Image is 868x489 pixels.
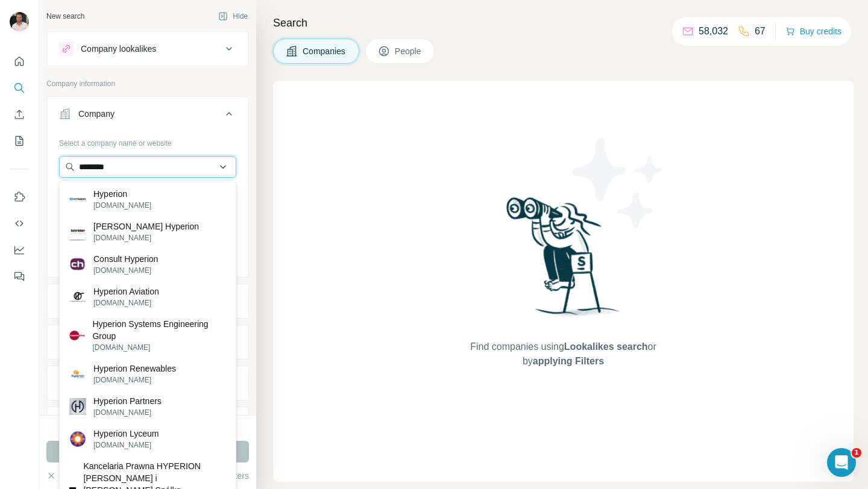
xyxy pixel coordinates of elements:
[93,297,159,308] p: [DOMAIN_NAME]
[10,186,29,208] button: Use Surfe on LinkedIn
[852,448,861,458] span: 1
[93,407,162,418] p: [DOMAIN_NAME]
[93,395,162,407] p: Hyperion Partners
[78,108,115,120] div: Company
[210,7,256,25] button: Hide
[564,129,672,237] img: Surfe Illustration - Stars
[10,51,29,72] button: Quick start
[501,194,626,328] img: Surfe Illustration - Woman searching with binoculars
[69,256,86,273] img: Consult Hyperion
[47,410,248,438] button: Employees (size)
[93,232,199,243] p: [DOMAIN_NAME]
[69,197,86,202] img: Hyperion
[46,78,249,89] p: Company information
[47,328,248,357] button: HQ location
[69,366,86,382] img: Hyperion Renewables
[69,398,86,415] img: Hyperion Partners
[47,99,248,133] button: Company
[69,288,86,305] img: Hyperion Aviation
[93,188,151,200] p: Hyperion
[69,223,86,240] img: Schréder Hyperion
[81,43,156,55] div: Company lookalikes
[93,220,199,232] p: [PERSON_NAME] Hyperion
[47,34,248,63] button: Company lookalikes
[93,265,158,276] p: [DOMAIN_NAME]
[10,12,29,31] img: Avatar
[10,130,29,152] button: My lists
[10,266,29,287] button: Feedback
[395,45,423,57] span: People
[699,24,728,39] p: 58,032
[303,45,347,57] span: Companies
[93,375,176,385] p: [DOMAIN_NAME]
[46,470,81,482] button: Clear
[93,253,158,265] p: Consult Hyperion
[273,14,854,31] h4: Search
[46,11,84,22] div: New search
[92,318,226,342] p: Hyperion Systems Engineering Group
[467,340,659,369] span: Find companies using or by
[47,369,248,397] button: Annual revenue ($)
[827,448,856,477] iframe: Intercom live chat
[47,287,248,316] button: Industry
[785,23,841,40] button: Buy credits
[533,356,604,366] span: applying Filters
[755,24,766,39] p: 67
[92,342,226,353] p: [DOMAIN_NAME]
[93,285,159,297] p: Hyperion Aviation
[59,133,236,149] div: Select a company name or website
[10,213,29,234] button: Use Surfe API
[93,200,151,211] p: [DOMAIN_NAME]
[69,431,86,447] img: Hyperion Lyceum
[10,239,29,261] button: Dashboard
[10,104,29,125] button: Enrich CSV
[93,440,159,450] p: [DOMAIN_NAME]
[564,341,648,352] span: Lookalikes search
[93,428,159,440] p: Hyperion Lyceum
[69,328,85,343] img: Hyperion Systems Engineering Group
[93,363,176,375] p: Hyperion Renewables
[10,77,29,99] button: Search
